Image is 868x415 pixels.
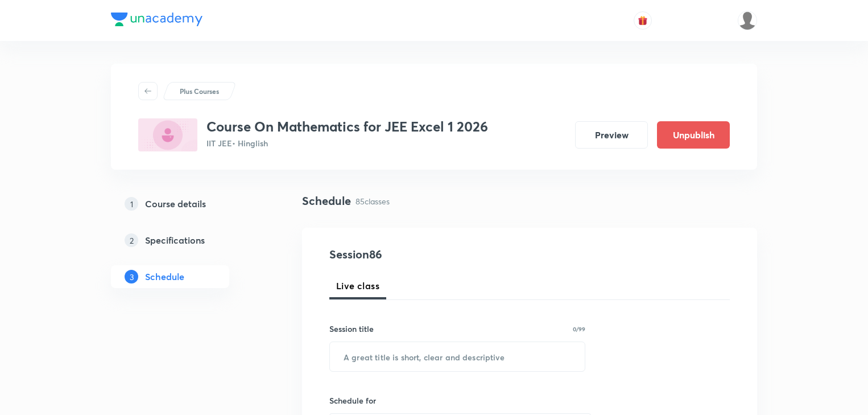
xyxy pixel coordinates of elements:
[111,229,266,252] a: 2Specifications
[302,192,351,209] h4: Schedule
[125,197,138,211] p: 1
[638,15,648,26] img: avatar
[125,270,138,283] p: 3
[206,118,488,135] h3: Course On Mathematics for JEE Excel 1 2026
[125,233,138,247] p: 2
[180,86,219,96] p: Plus Courses
[111,13,202,29] a: Company Logo
[111,13,202,26] img: Company Logo
[145,233,205,247] h5: Specifications
[145,270,184,283] h5: Schedule
[329,395,585,406] h6: Schedule for
[336,279,379,293] span: Live class
[330,342,585,371] input: A great title is short, clear and descriptive
[111,192,266,215] a: 1Course details
[356,195,390,207] p: 85 classes
[738,11,757,30] img: Vivek Patil
[138,118,197,151] img: C7A5BF53-83BE-4842-9170-628BD102AE9B_plus.png
[206,137,488,149] p: IIT JEE • Hinglish
[573,326,585,332] p: 0/99
[329,323,374,335] h6: Session title
[145,197,206,211] h5: Course details
[657,121,730,149] button: Unpublish
[634,11,652,30] button: avatar
[329,246,537,263] h4: Session 86
[575,121,648,149] button: Preview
